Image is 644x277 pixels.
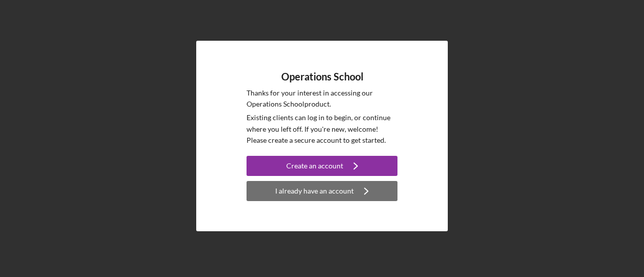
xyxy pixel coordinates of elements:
button: I already have an account [247,181,397,201]
a: Create an account [247,156,397,178]
button: Create an account [247,156,397,176]
div: I already have an account [275,181,354,201]
div: Create an account [286,156,343,176]
h4: Operations School [281,71,363,82]
p: Existing clients can log in to begin, or continue where you left off. If you're new, welcome! Ple... [247,112,397,146]
p: Thanks for your interest in accessing our Operations School product. [247,87,397,110]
